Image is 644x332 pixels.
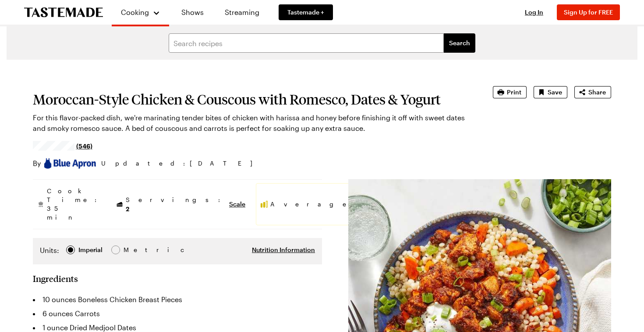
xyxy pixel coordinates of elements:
h2: Ingredients [33,273,78,284]
span: Tastemade + [287,8,324,17]
button: Log In [517,8,552,17]
span: Sign Up for FREE [564,8,613,16]
button: Share [574,86,611,98]
span: Search [449,39,470,47]
span: Log In [525,8,543,16]
span: Print [507,88,521,97]
img: Blue Apron [44,158,96,168]
input: Search recipes [169,33,444,53]
div: Imperial Metric [40,245,142,257]
li: 6 ounces Carrots [33,307,322,321]
button: Cooking [120,4,160,21]
span: Updated : [DATE] [101,159,261,168]
a: 3.95/5 stars from 546 reviews [33,142,92,149]
p: For this flavor-packed dish, we're marinating tender bites of chicken with harissa and honey befo... [33,112,468,134]
span: Cook Time: 35 min [47,187,101,222]
li: 10 ounces Boneless Chicken Breast Pieces [33,292,322,307]
h1: Moroccan-Style Chicken & Couscous with Romesco, Dates & Yogurt [33,91,468,107]
span: Cooking [121,8,149,16]
div: By [33,158,96,169]
span: Metric [124,245,143,255]
button: filters [444,33,475,53]
button: Scale [229,200,245,209]
button: Print [493,86,527,98]
span: Save [548,88,562,97]
a: Tastemade + [279,4,333,20]
span: Share [588,88,606,97]
span: Imperial [78,245,103,255]
button: Save recipe [534,86,567,98]
span: Average [270,200,354,209]
div: Imperial [78,245,103,255]
span: Servings: [126,195,225,213]
a: To Tastemade Home Page [24,7,103,18]
button: Sign Up for FREE [557,4,620,20]
label: Units: [40,245,59,256]
button: Nutrition Information [252,245,315,254]
span: 2 [126,204,129,213]
div: Metric [124,245,142,255]
span: (546) [76,141,92,150]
